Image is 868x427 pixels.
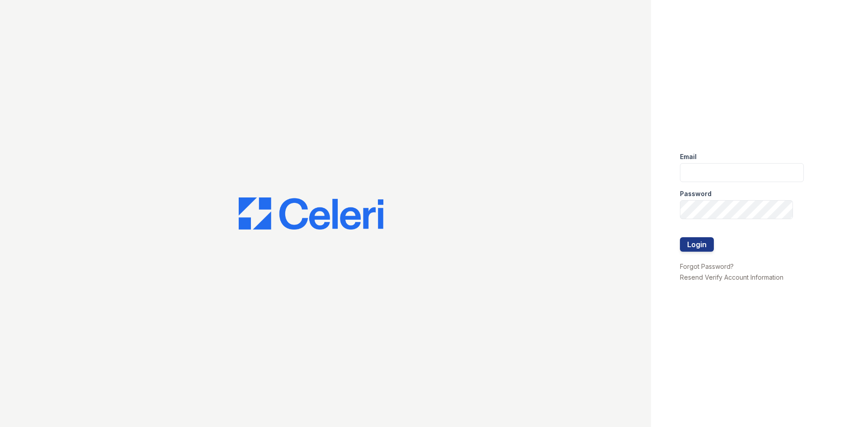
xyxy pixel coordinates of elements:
[680,237,714,252] button: Login
[680,152,697,161] label: Email
[239,197,383,230] img: CE_Logo_Blue-a8612792a0a2168367f1c8372b55b34899dd931a85d93a1a3d3e32e68fde9ad4.png
[680,273,783,281] a: Resend Verify Account Information
[680,263,734,270] a: Forgot Password?
[680,189,712,198] label: Password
